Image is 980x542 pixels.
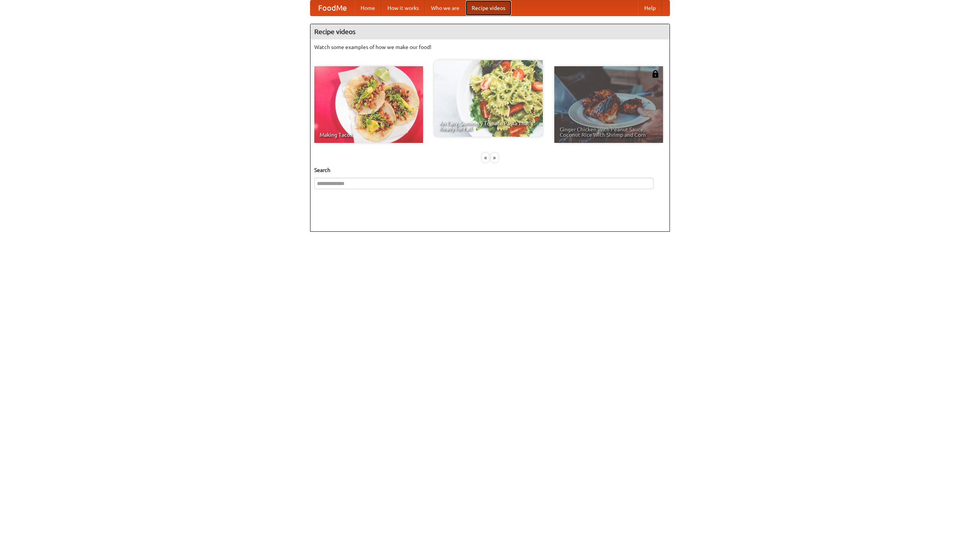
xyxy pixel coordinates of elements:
a: Who we are [425,0,465,16]
span: An Easy, Summery Tomato Pasta That's Ready for Fall [439,121,537,131]
a: Making Tacos [314,66,423,143]
span: Making Tacos [320,132,418,138]
h4: Recipe videos [310,24,670,39]
div: » [491,153,498,162]
a: An Easy, Summery Tomato Pasta That's Ready for Fall [434,60,543,137]
a: Home [354,0,381,16]
img: 483408.png [652,70,659,78]
a: How it works [381,0,425,16]
a: FoodMe [310,0,354,16]
a: Recipe videos [465,0,511,16]
p: Watch some examples of how we make our food! [314,43,666,51]
a: Help [638,0,662,16]
h5: Search [314,166,666,174]
div: « [482,153,489,162]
